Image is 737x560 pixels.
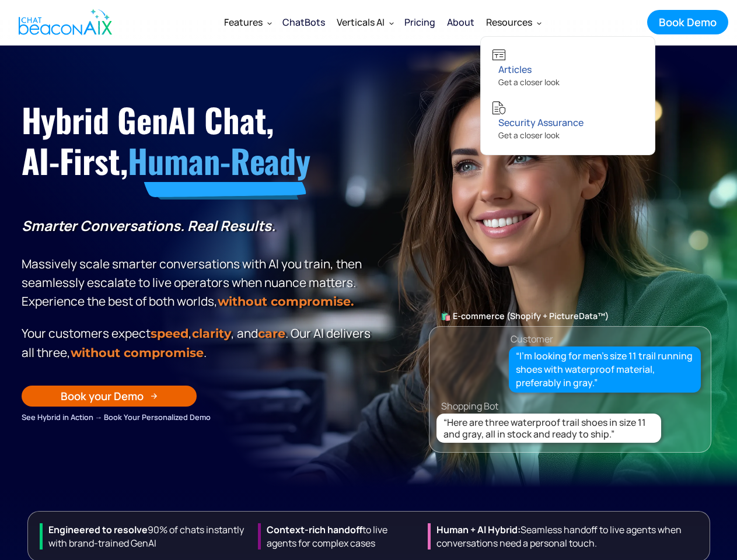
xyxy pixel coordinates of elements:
[404,14,435,30] div: Pricing
[48,523,148,536] strong: Engineered to resolve
[218,294,354,309] strong: without compromise.
[498,61,560,78] div: Articles
[389,20,394,25] img: Dropdown
[399,7,441,37] a: Pricing
[22,99,375,181] h1: Hybrid GenAI Chat, AI-First,
[151,326,188,341] strong: speed
[486,14,532,30] div: Resources
[480,8,546,36] div: Resources
[331,8,399,36] div: Verticals AI
[71,345,204,360] span: without compromise
[498,131,584,143] div: Get a closer look
[192,326,231,341] span: clarity
[258,326,285,341] span: care
[487,43,649,96] a: ArticlesGet a closer look
[487,96,649,149] a: Security AssuranceGet a closer look
[218,8,277,36] div: Features
[151,393,158,400] img: Arrow
[282,14,325,30] div: ChatBots
[40,523,249,549] div: 90% of chats instantly with brand-trained GenAI
[498,114,584,131] div: Security Assurance
[428,523,704,549] div: Seamless handoff to live agents when conversations need a personal touch.
[429,308,711,324] div: 🛍️ E-commerce (Shopify + PictureData™)
[537,20,542,25] img: Dropdown
[61,388,144,404] div: Book your Demo
[9,2,118,43] a: home
[22,324,375,362] p: Your customers expect , , and . Our Al delivers all three, .
[224,14,263,30] div: Features
[647,10,728,34] a: Book Demo
[436,523,521,536] strong: Human + Al Hybrid:
[22,386,197,407] a: Book your Demo
[22,411,375,423] div: See Hybrid in Action → Book Your Personalized Demo
[128,136,310,184] span: Human-Ready
[659,15,717,30] div: Book Demo
[480,36,655,155] nav: Resources
[258,523,418,549] div: to live agents for complex cases
[277,7,331,37] a: ChatBots
[267,20,272,25] img: Dropdown
[498,78,560,90] div: Get a closer look
[337,14,385,30] div: Verticals AI
[267,523,362,536] strong: Context-rich handoff
[447,14,474,30] div: About
[22,216,275,235] strong: Smarter Conversations. Real Results.
[516,349,694,390] div: “I’m looking for men’s size 11 trail running shoes with waterproof material, preferably in gray.”
[22,216,375,311] p: Massively scale smarter conversations with AI you train, then seamlessly escalate to live operato...
[441,7,480,37] a: About
[511,331,553,347] div: Customer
